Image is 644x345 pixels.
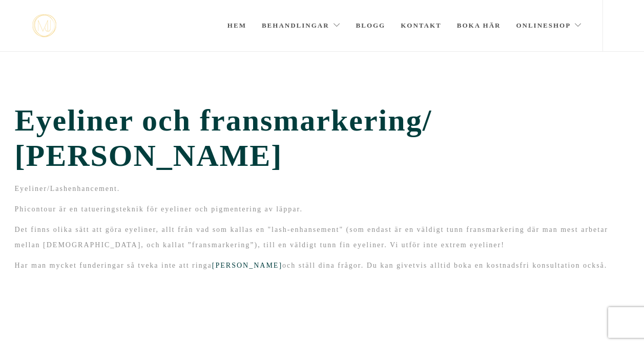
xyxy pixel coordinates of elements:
[15,202,630,217] p: Phicontour är en tatueringsteknik för eyeliner och pigmentering av läppar.
[15,181,630,197] p: Eyeliner/Lashenhancement.
[15,103,630,174] span: Eyeliner och fransmarkering/ [PERSON_NAME]
[212,262,282,269] a: [PERSON_NAME]
[15,258,630,273] p: Har man mycket funderingar så tveka inte att ringa och ställ dina frågor. Du kan givetvis alltid ...
[32,14,56,37] img: mjstudio
[15,222,630,253] p: Det finns olika sätt att göra eyeliner, allt från vad som kallas en "lash-enhansement" (som endas...
[32,14,56,37] a: mjstudio mjstudio mjstudio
